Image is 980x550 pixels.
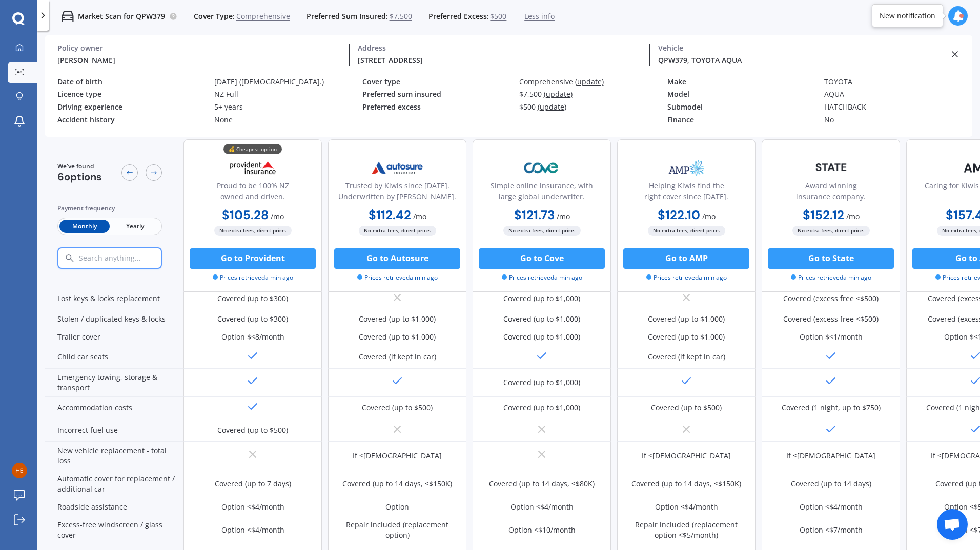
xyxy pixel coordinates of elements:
[791,273,871,282] span: Prices retrieved a min ago
[357,273,438,282] span: Prices retrieved a min ago
[213,273,293,282] span: Prices retrieved a min ago
[271,211,284,221] span: / mo
[651,403,722,413] div: Covered (up to $500)
[214,78,363,87] div: [DATE] ([DEMOGRAPHIC_DATA].)
[503,377,580,388] div: Covered (up to $1,000)
[658,207,700,223] b: $122.10
[519,103,668,112] div: $500
[652,155,720,181] img: AMP.webp
[57,162,102,171] span: We've found
[824,90,973,99] div: AQUA
[363,155,431,181] img: Autosure.webp
[214,90,363,99] div: NZ Full
[503,403,580,413] div: Covered (up to $1,000)
[503,332,580,342] div: Covered (up to $1,000)
[800,502,863,512] div: Option <$4/month
[337,180,458,206] div: Trusted by Kiwis since [DATE]. Underwritten by [PERSON_NAME].
[342,479,452,489] div: Covered (up to 14 days, <$150K)
[490,11,506,22] span: $500
[214,116,363,124] div: None
[59,220,110,233] span: Monthly
[658,44,942,53] div: Vehicle
[667,116,816,124] div: Finance
[519,90,668,99] div: $7,500
[221,332,284,342] div: Option $<8/month
[219,155,287,181] img: Provident.png
[783,293,879,304] div: Covered (excess free <$500)
[667,90,816,99] div: Model
[214,103,363,112] div: 5+ years
[800,332,863,342] div: Option $<1/month
[359,226,436,236] span: No extra fees, direct price.
[45,516,183,544] div: Excess-free windscreen / glass cover
[667,103,816,112] div: Submodel
[648,332,725,342] div: Covered (up to $1,000)
[45,419,183,442] div: Incorrect fuel use
[800,525,863,535] div: Option <$7/month
[362,78,511,87] div: Cover type
[626,180,747,206] div: Helping Kiwis find the right cover since [DATE].
[57,170,102,183] span: 6 options
[221,502,284,512] div: Option <$4/month
[45,288,183,310] div: Lost keys & locks replacement
[215,479,291,489] div: Covered (up to 7 days)
[503,314,580,324] div: Covered (up to $1,000)
[390,11,412,22] span: $7,500
[648,352,725,362] div: Covered (if kept in car)
[803,207,844,223] b: $152.12
[503,226,581,236] span: No extra fees, direct price.
[217,293,288,304] div: Covered (up to $300)
[359,332,436,342] div: Covered (up to $1,000)
[514,207,555,223] b: $121.73
[646,273,727,282] span: Prices retrieved a min ago
[846,211,860,221] span: / mo
[12,463,27,478] img: 7a280a78b7761efe8080b28c174fa3c5
[57,103,206,112] div: Driving experience
[524,11,555,22] span: Less info
[797,155,865,179] img: State-text-1.webp
[768,248,894,269] button: Go to State
[110,220,160,233] span: Yearly
[503,293,580,304] div: Covered (up to $1,000)
[78,11,165,22] p: Market Scan for QPW379
[824,78,973,87] div: TOYOTA
[655,502,718,512] div: Option <$4/month
[57,55,341,66] div: [PERSON_NAME]
[658,55,942,66] div: QPW379, TOYOTA AQUA
[557,211,570,221] span: / mo
[358,55,641,66] div: [STREET_ADDRESS]
[57,44,341,53] div: Policy owner
[544,89,573,99] span: (update)
[631,479,741,489] div: Covered (up to 14 days, <$150K)
[358,44,641,53] div: Address
[481,180,602,206] div: Simple online insurance, with large global underwriter.
[782,403,881,413] div: Covered (1 night, up to $750)
[623,248,749,269] button: Go to AMP
[362,90,511,99] div: Preferred sum insured
[221,525,284,535] div: Option <$4/month
[359,314,436,324] div: Covered (up to $1,000)
[45,397,183,419] div: Accommodation costs
[489,479,595,489] div: Covered (up to 14 days, <$80K)
[214,226,292,236] span: No extra fees, direct price.
[190,248,316,269] button: Go to Provident
[413,211,426,221] span: / mo
[78,253,183,263] input: Search anything...
[307,11,388,22] span: Preferred Sum Insured:
[217,425,288,435] div: Covered (up to $500)
[45,369,183,397] div: Emergency towing, storage & transport
[625,520,748,540] div: Repair included (replacement option <$5/month)
[369,207,411,223] b: $112.42
[385,502,409,512] div: Option
[824,103,973,112] div: HATCHBACK
[223,144,282,154] div: 💰 Cheapest option
[334,248,460,269] button: Go to Autosure
[786,451,875,461] div: If <[DEMOGRAPHIC_DATA]
[770,180,891,206] div: Award winning insurance company.
[45,498,183,516] div: Roadside assistance
[353,451,442,461] div: If <[DEMOGRAPHIC_DATA]
[642,451,731,461] div: If <[DEMOGRAPHIC_DATA]
[511,502,574,512] div: Option <$4/month
[57,90,206,99] div: Licence type
[538,102,566,112] span: (update)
